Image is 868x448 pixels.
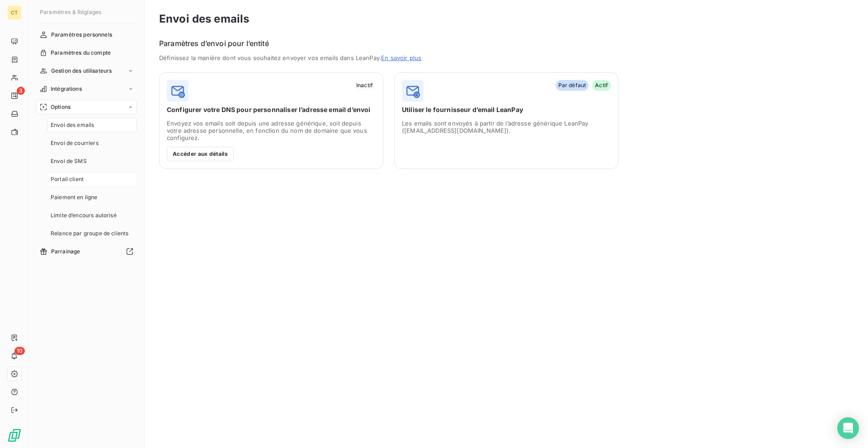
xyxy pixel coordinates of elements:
[36,82,137,96] a: Intégrations
[47,154,137,168] a: Envoi de SMS
[36,46,137,60] a: Paramètres du compte
[47,172,137,187] a: Portail client
[51,211,117,219] span: Limite d’encours autorisé
[36,28,137,42] a: Paramètres personnels
[167,147,234,161] button: Accéder aux détails
[159,54,501,61] span: Définissez la manière dont vous souhaitez envoyer vos emails dans LeanPay.
[51,121,94,129] span: Envoi des emails
[51,85,82,93] span: Intégrations
[47,190,137,205] a: Paiement en ligne
[7,5,22,20] div: CT
[51,49,111,57] span: Paramètres du compte
[47,118,137,132] a: Envoi des emails
[51,193,98,201] span: Paiement en ligne
[402,120,611,134] span: Les emails sont envoyés à partir de l’adresse générique LeanPay ([EMAIL_ADDRESS][DOMAIN_NAME]).
[51,139,99,147] span: Envoi de courriers
[7,428,22,443] img: Logo LeanPay
[14,347,25,355] span: 10
[51,103,71,111] span: Options
[36,244,137,259] a: Parrainage
[51,175,84,183] span: Portail client
[592,80,611,91] span: Actif
[167,105,376,114] span: Configurer votre DNS pour personnaliser l’adresse email d’envoi
[17,87,25,95] span: 3
[837,417,859,439] div: Open Intercom Messenger
[36,100,137,241] a: OptionsEnvoi des emailsEnvoi de courriersEnvoi de SMSPortail clientPaiement en ligneLimite d’enco...
[36,64,137,78] a: Gestion des utilisateurs
[40,9,101,15] span: Paramètres & Réglages
[556,80,589,91] span: Par défaut
[159,38,854,49] h6: Paramètres d’envoi pour l’entité
[159,11,854,27] h3: Envoi des emails
[51,67,112,75] span: Gestion des utilisateurs
[381,54,421,61] a: En savoir plus
[51,229,128,238] span: Relance par groupe de clients
[47,208,137,223] a: Limite d’encours autorisé
[402,105,611,114] span: Utiliser le fournisseur d’email LeanPay
[51,157,87,165] span: Envoi de SMS
[47,136,137,150] a: Envoi de courriers
[47,226,137,241] a: Relance par groupe de clients
[51,31,112,39] span: Paramètres personnels
[51,247,80,256] span: Parrainage
[7,89,21,103] a: 3
[354,80,376,91] span: Inactif
[167,120,376,141] span: Envoyez vos emails soit depuis une adresse générique, soit depuis votre adresse personnelle, en f...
